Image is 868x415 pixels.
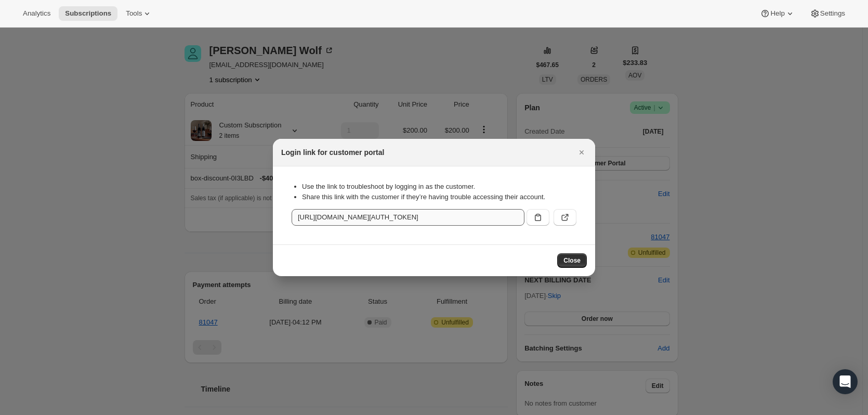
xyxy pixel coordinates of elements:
button: Settings [804,6,851,21]
span: Analytics [23,9,50,18]
h2: Login link for customer portal [281,147,384,158]
button: Tools [120,6,159,21]
button: Close [574,145,589,160]
button: Analytics [17,6,57,21]
li: Share this link with the customer if they’re having trouble accessing their account. [302,192,576,202]
span: Tools [126,9,142,18]
span: Close [563,256,581,265]
button: Close [557,253,587,268]
span: Settings [820,9,845,18]
span: Help [770,9,784,18]
button: Subscriptions [59,6,117,21]
button: Help [754,6,801,21]
div: Open Intercom Messenger [833,369,858,394]
span: Subscriptions [65,9,111,18]
li: Use the link to troubleshoot by logging in as the customer. [302,181,576,192]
